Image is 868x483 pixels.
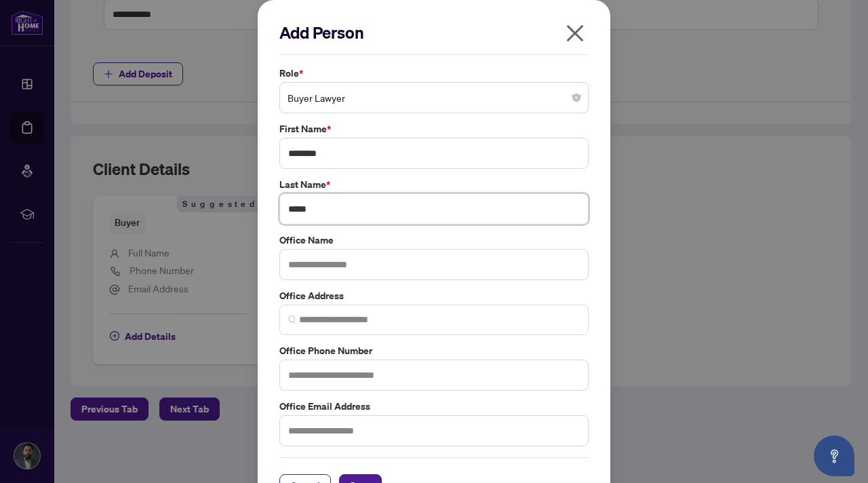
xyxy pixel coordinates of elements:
button: Open asap [814,436,854,476]
span: close [564,22,586,44]
span: Buyer Lawyer [288,85,580,111]
label: Office Email Address [279,399,589,414]
img: search_icon [288,315,296,324]
label: Office Name [279,233,589,248]
label: Last Name [279,177,589,192]
label: Office Phone Number [279,343,589,358]
label: First Name [279,121,589,136]
h2: Add Person [279,22,589,43]
span: close-circle [572,94,580,102]
label: Office Address [279,288,589,303]
label: Role [279,66,589,81]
